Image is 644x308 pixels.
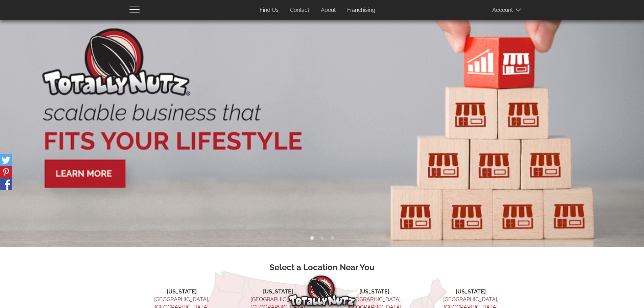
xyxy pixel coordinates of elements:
a: Contact [285,4,314,17]
h3: Select a Location Near You [135,263,510,272]
button: 2 of 3 [319,235,326,242]
li: [US_STATE] [432,288,510,296]
a: Franchising [342,4,380,17]
a: About [316,4,341,17]
li: [US_STATE] [143,288,221,296]
img: Totally Nutz Logo [288,276,356,306]
li: [US_STATE] [239,288,317,296]
button: 1 of 3 [309,235,315,242]
li: [US_STATE] [335,288,413,296]
button: 3 of 3 [329,235,336,242]
a: Find Us [255,4,284,17]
